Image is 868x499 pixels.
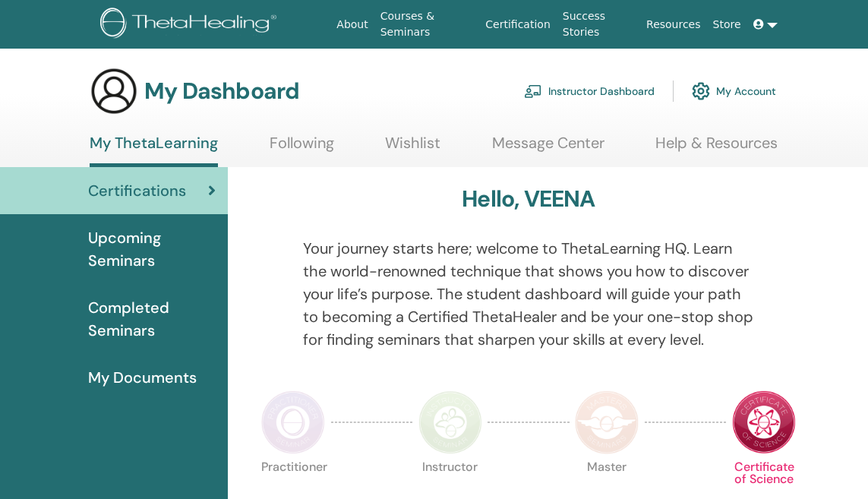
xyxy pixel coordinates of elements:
[707,11,747,39] a: Store
[479,11,556,39] a: Certification
[524,84,542,98] img: chalkboard-teacher.svg
[88,226,216,272] span: Upcoming Seminars
[88,296,216,342] span: Completed Seminars
[524,74,655,108] a: Instructor Dashboard
[88,179,186,202] span: Certifications
[692,74,776,108] a: My Account
[492,134,604,163] a: Message Center
[655,134,778,163] a: Help & Resources
[90,134,218,167] a: My ThetaLearning
[90,67,138,115] img: generic-user-icon.jpg
[88,366,197,389] span: My Documents
[640,11,707,39] a: Resources
[330,11,374,39] a: About
[732,390,796,454] img: Certificate of Science
[100,8,282,42] img: logo.png
[557,2,640,46] a: Success Stories
[374,2,480,46] a: Courses & Seminars
[462,185,595,213] h3: Hello, VEENA
[385,134,440,163] a: Wishlist
[261,390,325,454] img: Practitioner
[575,390,639,454] img: Master
[270,134,334,163] a: Following
[692,78,710,104] img: cog.svg
[144,77,299,105] h3: My Dashboard
[303,237,755,351] p: Your journey starts here; welcome to ThetaLearning HQ. Learn the world-renowned technique that sh...
[418,390,482,454] img: Instructor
